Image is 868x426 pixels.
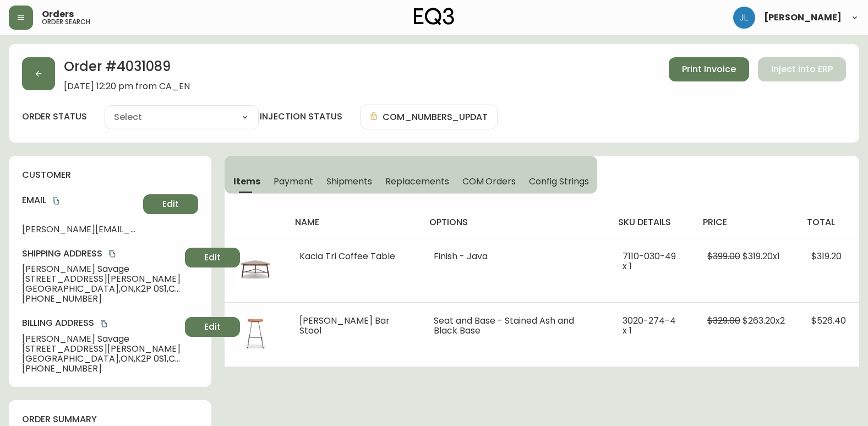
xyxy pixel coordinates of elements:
span: $263.20 x 2 [743,314,785,327]
span: Orders [42,10,74,19]
h4: order summary [22,413,198,425]
span: COM Orders [462,176,516,187]
span: 7110-030-49 x 1 [623,250,676,272]
h4: injection status [260,111,342,123]
span: [STREET_ADDRESS][PERSON_NAME] [22,344,181,354]
img: ba98015b-1545-4014-9722-7edaf00c73de.jpg [238,252,273,287]
h2: Order # 4031089 [64,57,190,81]
label: order status [22,111,87,123]
span: 3020-274-4 x 1 [623,314,676,337]
button: copy [51,195,62,206]
span: Edit [204,321,221,333]
button: copy [99,318,110,329]
span: $319.20 [811,250,842,263]
span: [DATE] 12:20 pm from CA_EN [64,81,190,91]
h4: total [807,216,850,228]
span: $399.00 [707,250,740,263]
span: [PERSON_NAME][EMAIL_ADDRESS][PERSON_NAME][PERSON_NAME][DOMAIN_NAME] [22,225,139,234]
h4: name [295,216,411,228]
span: $526.40 [811,314,846,327]
img: logo [414,8,455,25]
span: [PERSON_NAME] [764,13,842,22]
span: Replacements [385,176,449,187]
h4: Email [22,194,139,206]
button: Edit [185,317,240,337]
h4: options [429,216,601,228]
span: [STREET_ADDRESS][PERSON_NAME] [22,274,181,284]
h4: sku details [618,216,685,228]
h4: price [703,216,789,228]
span: Items [233,176,260,187]
span: Print Invoice [682,63,736,75]
span: Shipments [326,176,373,187]
span: Payment [274,176,313,187]
span: [GEOGRAPHIC_DATA] , ON , K2P 0S1 , CA [22,284,181,294]
span: [PHONE_NUMBER] [22,294,181,304]
li: Finish - Java [434,252,597,261]
span: Kacia Tri Coffee Table [299,250,395,263]
span: Edit [204,252,221,264]
h5: order search [42,19,90,25]
span: [PERSON_NAME] Savage [22,264,181,274]
img: 04f51693-7bc0-4d0a-8f37-1c9fab88fe95.jpg [238,316,273,351]
button: Edit [143,194,198,214]
span: Config Strings [529,176,588,187]
img: 1c9c23e2a847dab86f8017579b61559c [733,7,755,29]
span: $329.00 [707,314,740,327]
button: Edit [185,248,240,267]
span: Edit [162,198,179,210]
span: [GEOGRAPHIC_DATA] , ON , K2P 0S1 , CA [22,354,181,364]
button: Print Invoice [669,57,749,81]
li: Seat and Base - Stained Ash and Black Base [434,316,597,336]
button: copy [107,248,118,259]
span: [PHONE_NUMBER] [22,364,181,374]
span: $319.20 x 1 [743,250,780,263]
span: [PERSON_NAME] Savage [22,334,181,344]
h4: customer [22,169,198,181]
h4: Shipping Address [22,248,181,260]
h4: Billing Address [22,317,181,329]
span: [PERSON_NAME] Bar Stool [299,314,390,337]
